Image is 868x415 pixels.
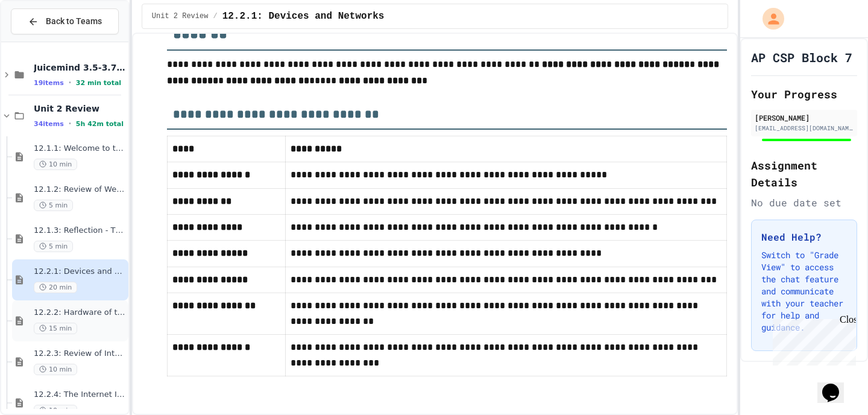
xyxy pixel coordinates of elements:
[69,78,71,87] span: •
[34,103,126,114] span: Unit 2 Review
[34,241,73,252] span: 5 min
[34,185,126,195] span: 12.1.2: Review of Welcome to the Internet
[76,120,124,128] span: 5h 42m total
[750,5,787,33] div: My Account
[34,390,126,400] span: 12.2.4: The Internet Is In The Ocean
[213,11,217,21] span: /
[34,200,73,211] span: 5 min
[34,282,77,293] span: 20 min
[34,349,126,359] span: 12.2.3: Review of Internet Hardware
[755,124,854,133] div: [EMAIL_ADDRESS][DOMAIN_NAME]
[34,323,77,334] span: 15 min
[761,230,847,244] h3: Need Help?
[46,15,102,28] span: Back to Teams
[761,249,847,334] p: Switch to "Grade View" to access the chat feature and communicate with your teacher for help and ...
[34,144,126,154] span: 12.1.1: Welcome to the Internet
[34,79,64,87] span: 19 items
[751,157,857,191] h2: Assignment Details
[817,367,856,403] iframe: chat widget
[5,5,83,77] div: Chat with us now!Close
[34,308,126,318] span: 12.2.2: Hardware of the Internet
[222,9,385,24] span: 12.2.1: Devices and Networks
[34,159,77,170] span: 10 min
[751,195,857,210] div: No due date set
[34,364,77,375] span: 10 min
[34,267,126,277] span: 12.2.1: Devices and Networks
[76,79,121,87] span: 32 min total
[34,120,64,128] span: 34 items
[751,86,857,103] h2: Your Progress
[152,11,209,21] span: Unit 2 Review
[755,112,854,123] div: [PERSON_NAME]
[34,62,126,73] span: Juicemind 3.5-3.7 Exercises
[34,226,126,236] span: 12.1.3: Reflection - The Internet and You
[751,49,852,66] h1: AP CSP Block 7
[69,119,71,128] span: •
[11,8,119,34] button: Back to Teams
[768,314,856,366] iframe: chat widget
